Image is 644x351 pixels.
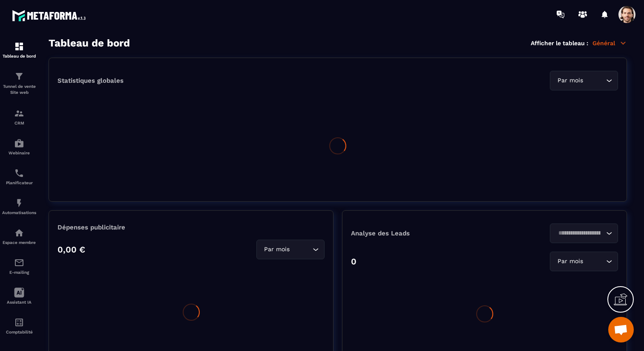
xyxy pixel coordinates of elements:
[262,245,291,254] span: Par mois
[2,221,36,251] a: automationsautomationsEspace membre
[14,228,24,238] img: automations
[2,281,36,311] a: Assistant IA
[57,77,124,84] p: Statistiques globales
[12,8,89,23] img: logo
[2,240,36,245] p: Espace membre
[550,223,618,243] div: Search for option
[531,40,588,46] p: Afficher le tableau :
[585,257,604,266] input: Search for option
[585,76,604,85] input: Search for option
[14,317,24,328] img: accountant
[555,257,585,266] span: Par mois
[351,256,356,267] p: 0
[555,229,604,238] input: Search for option
[14,198,24,208] img: automations
[2,84,36,96] p: Tunnel de vente Site web
[2,162,36,191] a: schedulerschedulerPlanificateur
[14,108,24,119] img: formation
[2,180,36,185] p: Planificateur
[608,317,634,342] div: Ouvrir le chat
[2,210,36,215] p: Automatisations
[2,121,36,125] p: CRM
[2,65,36,102] a: formationformationTunnel de vente Site web
[14,138,24,148] img: automations
[550,71,618,90] div: Search for option
[2,132,36,162] a: automationsautomationsWebinaire
[2,330,36,334] p: Comptabilité
[256,240,325,259] div: Search for option
[2,251,36,281] a: emailemailE-mailing
[2,151,36,155] p: Webinaire
[2,311,36,341] a: accountantaccountantComptabilité
[351,229,485,237] p: Analyse des Leads
[2,102,36,132] a: formationformationCRM
[291,245,310,254] input: Search for option
[14,41,24,52] img: formation
[550,252,618,271] div: Search for option
[14,258,24,268] img: email
[2,35,36,65] a: formationformationTableau de bord
[49,37,130,49] h3: Tableau de bord
[2,191,36,221] a: automationsautomationsAutomatisations
[555,76,585,85] span: Par mois
[14,71,24,81] img: formation
[57,244,85,255] p: 0,00 €
[14,168,24,178] img: scheduler
[57,223,325,231] p: Dépenses publicitaire
[2,270,36,275] p: E-mailing
[2,54,36,58] p: Tableau de bord
[2,300,36,305] p: Assistant IA
[592,39,627,47] p: Général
